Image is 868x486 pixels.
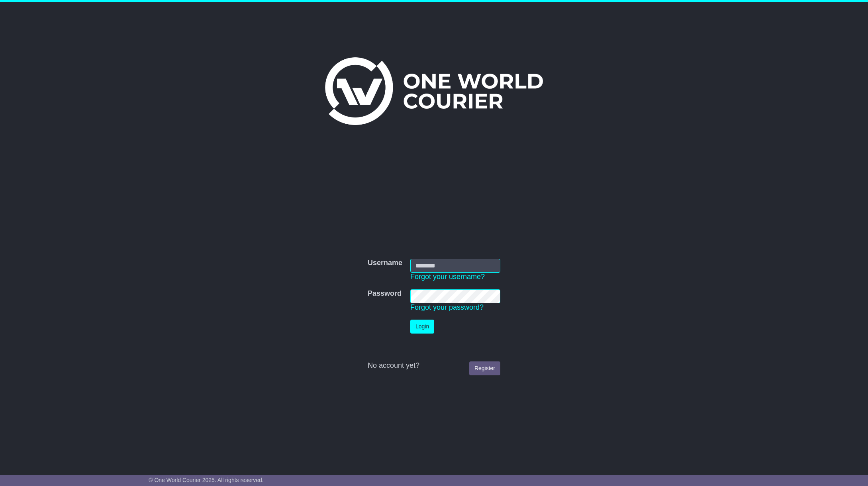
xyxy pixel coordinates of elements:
[410,273,485,281] a: Forgot your username?
[325,57,543,125] img: One World
[368,361,500,370] div: No account yet?
[368,259,402,267] label: Username
[410,320,434,334] button: Login
[410,303,484,311] a: Forgot your password?
[149,477,264,483] span: © One World Courier 2025. All rights reserved.
[469,361,500,375] a: Register
[368,289,402,298] label: Password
